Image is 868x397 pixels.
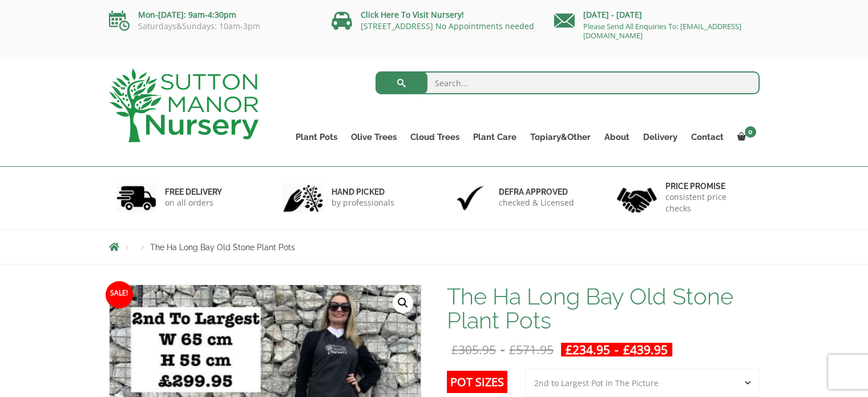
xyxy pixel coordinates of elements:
[109,242,760,251] nav: Breadcrumbs
[283,183,323,212] img: 2.jpg
[554,8,760,22] p: [DATE] - [DATE]
[393,292,413,313] a: View full-screen image gallery
[116,183,156,212] img: 1.jpg
[106,281,133,308] span: Sale!
[623,342,630,358] span: £
[109,69,259,142] img: logo
[447,371,507,393] label: Pot Sizes
[361,21,534,31] a: [STREET_ADDRESS] No Appointments needed
[509,342,516,358] span: £
[665,181,752,191] h6: Price promise
[403,129,466,145] a: Cloud Trees
[447,343,558,356] del: -
[730,129,760,145] a: 0
[109,8,314,22] p: Mon-[DATE]: 9am-4:30pm
[499,197,574,208] p: checked & Licensed
[566,342,572,358] span: £
[509,342,554,358] bdi: 571.95
[165,187,222,197] h6: FREE DELIVERY
[344,129,403,145] a: Olive Trees
[583,21,741,41] a: Please Send All Enquiries To: [EMAIL_ADDRESS][DOMAIN_NAME]
[150,243,295,252] span: The Ha Long Bay Old Stone Plant Pots
[165,197,222,208] p: on all orders
[499,187,574,197] h6: Defra approved
[332,187,394,197] h6: hand picked
[466,129,523,145] a: Plant Care
[450,183,490,212] img: 3.jpg
[636,129,684,145] a: Delivery
[447,284,759,332] h1: The Ha Long Bay Old Stone Plant Pots
[684,129,730,145] a: Contact
[617,181,657,215] img: 4.jpg
[561,343,672,356] ins: -
[523,129,597,145] a: Topiary&Other
[376,71,760,94] input: Search...
[332,197,394,208] p: by professionals
[451,342,458,358] span: £
[566,342,610,358] bdi: 234.95
[665,191,752,214] p: consistent price checks
[451,342,496,358] bdi: 305.95
[745,126,756,138] span: 0
[109,22,314,31] p: Saturdays&Sundays: 10am-3pm
[361,9,464,20] a: Click Here To Visit Nursery!
[597,129,636,145] a: About
[623,342,668,358] bdi: 439.95
[289,129,344,145] a: Plant Pots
